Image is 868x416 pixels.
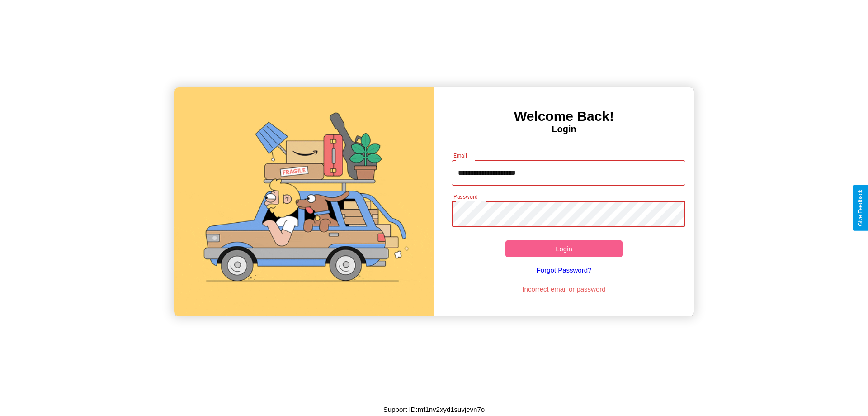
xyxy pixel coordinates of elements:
[174,87,434,316] img: gif
[434,124,694,134] h4: Login
[505,240,623,257] button: Login
[434,109,694,124] h3: Welcome Back!
[447,283,681,295] p: Incorrect email or password
[383,403,485,416] p: Support ID: mf1nv2xyd1suvjevn7o
[857,190,863,226] div: Give Feedback
[453,152,467,159] label: Email
[447,257,681,283] a: Forgot Password?
[453,193,477,201] label: Password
